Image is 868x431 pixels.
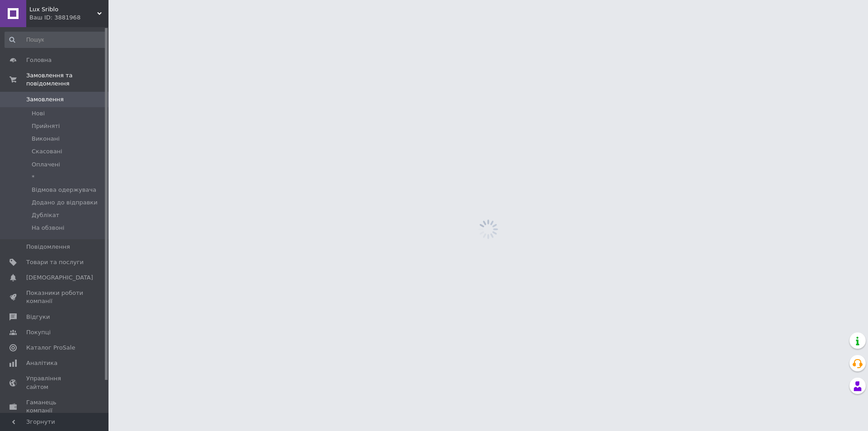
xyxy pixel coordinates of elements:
[26,258,84,266] span: Товари та послуги
[32,109,45,118] span: Нові
[5,32,107,48] input: Пошук
[26,398,84,415] span: Гаманець компанії
[26,359,57,367] span: Аналітика
[26,328,51,336] span: Покупці
[26,289,84,305] span: Показники роботи компанії
[26,313,50,321] span: Відгуки
[26,243,70,251] span: Повідомлення
[32,224,64,232] span: На обзвоні
[26,374,84,391] span: Управління сайтом
[476,217,500,242] img: spinner_grey-bg-hcd09dd2d8f1a785e3413b09b97f8118e7.gif
[32,186,96,194] span: Відмова одержувача
[32,211,59,219] span: Дублікат
[32,147,62,156] span: Скасовані
[29,14,108,22] div: Ваш ID: 3881968
[26,56,52,64] span: Головна
[26,274,93,282] span: [DEMOGRAPHIC_DATA]
[32,161,60,169] span: Оплачені
[32,135,60,143] span: Виконані
[32,122,60,130] span: Прийняті
[26,71,108,88] span: Замовлення та повідомлення
[29,5,97,14] span: Lux Sriblo
[26,95,64,104] span: Замовлення
[32,199,98,207] span: Додано до відправки
[26,344,75,352] span: Каталог ProSale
